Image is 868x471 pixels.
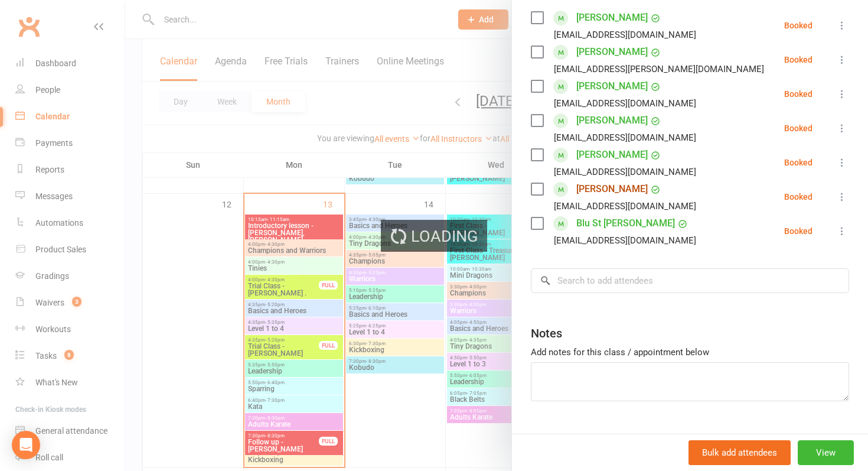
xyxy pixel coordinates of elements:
[576,214,675,233] a: Blu St [PERSON_NAME]
[12,431,40,459] div: Open Intercom Messenger
[784,158,812,167] div: Booked
[554,27,696,43] div: [EMAIL_ADDRESS][DOMAIN_NAME]
[576,111,648,130] a: [PERSON_NAME]
[784,227,812,235] div: Booked
[576,180,648,199] a: [PERSON_NAME]
[576,43,648,61] a: [PERSON_NAME]
[784,21,812,30] div: Booked
[554,199,696,214] div: [EMAIL_ADDRESS][DOMAIN_NAME]
[554,233,696,248] div: [EMAIL_ADDRESS][DOMAIN_NAME]
[554,96,696,111] div: [EMAIL_ADDRESS][DOMAIN_NAME]
[531,345,849,359] div: Add notes for this class / appointment below
[576,145,648,164] a: [PERSON_NAME]
[784,124,812,132] div: Booked
[576,8,648,27] a: [PERSON_NAME]
[688,440,791,465] button: Bulk add attendees
[798,440,854,465] button: View
[554,164,696,180] div: [EMAIL_ADDRESS][DOMAIN_NAME]
[576,77,648,96] a: [PERSON_NAME]
[784,193,812,201] div: Booked
[784,90,812,98] div: Booked
[554,61,764,77] div: [EMAIL_ADDRESS][PERSON_NAME][DOMAIN_NAME]
[531,325,562,342] div: Notes
[784,56,812,64] div: Booked
[554,130,696,145] div: [EMAIL_ADDRESS][DOMAIN_NAME]
[531,268,849,293] input: Search to add attendees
